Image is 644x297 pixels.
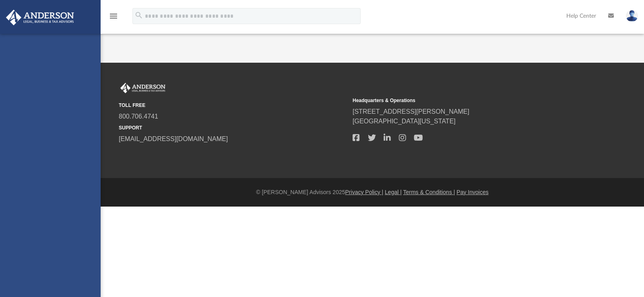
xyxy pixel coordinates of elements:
[109,15,118,21] a: menu
[119,83,167,93] img: Anderson Advisors Platinum Portal
[385,189,402,195] a: Legal |
[626,10,638,22] img: User Pic
[119,124,347,131] small: SUPPORT
[353,97,581,104] small: Headquarters & Operations
[109,11,118,21] i: menu
[353,118,456,125] a: [GEOGRAPHIC_DATA][US_STATE]
[353,108,469,115] a: [STREET_ADDRESS][PERSON_NAME]
[119,102,347,109] small: TOLL FREE
[134,11,143,20] i: search
[456,189,488,195] a: Pay Invoices
[403,189,455,195] a: Terms & Conditions |
[119,113,158,120] a: 800.706.4741
[101,188,644,197] div: © [PERSON_NAME] Advisors 2025
[345,189,384,195] a: Privacy Policy |
[4,10,76,25] img: Anderson Advisors Platinum Portal
[119,135,228,142] a: [EMAIL_ADDRESS][DOMAIN_NAME]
